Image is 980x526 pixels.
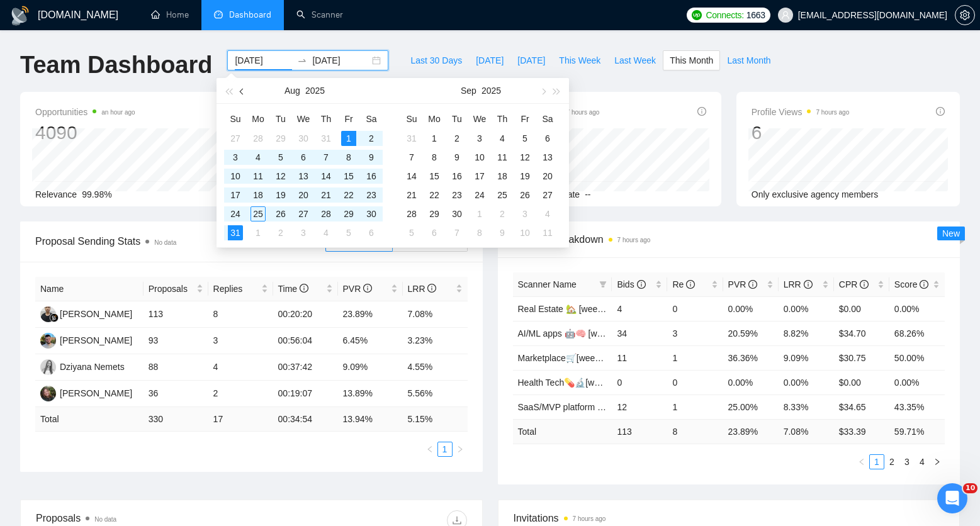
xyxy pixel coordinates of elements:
[894,279,928,289] span: Score
[536,109,559,129] th: Sa
[446,129,468,148] td: 2025-09-02
[469,50,510,70] button: [DATE]
[438,442,452,456] a: 1
[224,186,247,204] td: 2025-08-17
[360,186,383,204] td: 2025-08-23
[472,187,487,203] div: 24
[251,206,266,221] div: 25
[495,187,510,203] div: 25
[423,167,446,186] td: 2025-09-15
[728,279,758,289] span: PVR
[510,50,552,70] button: [DATE]
[400,109,423,129] th: Su
[423,129,446,148] td: 2025-09-01
[404,206,419,221] div: 28
[297,55,307,65] span: swap-right
[292,186,315,204] td: 2025-08-20
[495,169,510,184] div: 18
[495,225,510,240] div: 9
[518,304,623,314] a: Real Estate 🏡 [weekdays]
[518,402,662,412] a: SaaS/MVP platform ☁️💻 [weekend]
[208,277,273,301] th: Replies
[942,228,960,238] span: New
[318,206,334,221] div: 28
[315,223,337,242] td: 2025-09-04
[292,204,315,223] td: 2025-08-27
[468,129,491,148] td: 2025-09-03
[60,307,132,321] div: [PERSON_NAME]
[296,206,311,221] div: 27
[341,187,356,203] div: 22
[360,223,383,242] td: 2025-09-06
[149,282,194,296] span: Proposals
[955,10,975,20] a: setting
[514,186,536,204] td: 2025-09-26
[50,313,59,322] img: gigradar-bm.png
[400,129,423,148] td: 2025-08-31
[247,129,269,148] td: 2025-07-28
[427,225,442,240] div: 6
[472,225,487,240] div: 8
[408,284,437,294] span: LRR
[40,386,56,401] img: HH
[446,223,468,242] td: 2025-10-07
[456,445,464,453] span: right
[540,225,555,240] div: 11
[692,10,702,20] img: upwork-logo.png
[315,109,337,129] th: Th
[35,104,135,120] span: Opportunities
[360,167,383,186] td: 2025-08-16
[269,129,292,148] td: 2025-07-29
[228,225,243,240] div: 31
[341,225,356,240] div: 5
[296,169,311,184] div: 13
[224,223,247,242] td: 2025-08-31
[400,204,423,223] td: 2025-09-28
[251,150,266,165] div: 4
[536,186,559,204] td: 2025-09-27
[247,109,269,129] th: Mo
[318,187,334,203] div: 21
[251,131,266,146] div: 28
[491,109,514,129] th: Th
[468,223,491,242] td: 2025-10-08
[518,378,626,388] a: Health Tech💊🔬[weekend]
[752,104,850,120] span: Profile Views
[933,458,941,466] span: right
[536,148,559,167] td: 2025-09-13
[228,169,243,184] div: 10
[915,454,930,469] li: 4
[869,454,884,469] li: 1
[955,10,974,20] span: setting
[292,109,315,129] th: We
[273,169,288,184] div: 12
[400,148,423,167] td: 2025-09-07
[514,223,536,242] td: 2025-10-10
[251,187,266,203] div: 18
[404,187,419,203] div: 21
[60,386,132,400] div: [PERSON_NAME]
[437,442,453,457] li: 1
[315,129,337,148] td: 2025-07-31
[517,187,532,203] div: 26
[296,187,311,203] div: 20
[40,308,132,318] a: FG[PERSON_NAME]
[315,148,337,167] td: 2025-08-07
[426,445,434,453] span: left
[251,225,266,240] div: 1
[364,150,379,165] div: 9
[518,353,678,363] a: Marketplace🛒[weekend, full description]
[400,186,423,204] td: 2025-09-21
[364,169,379,184] div: 16
[144,277,208,301] th: Proposals
[540,169,555,184] div: 20
[672,279,695,289] span: Re
[884,454,899,469] li: 2
[446,148,468,167] td: 2025-09-09
[449,169,465,184] div: 16
[296,9,343,20] a: searchScanner
[40,335,132,345] a: AK[PERSON_NAME]
[514,129,536,148] td: 2025-09-05
[247,223,269,242] td: 2025-09-01
[513,232,945,247] span: Scanner Breakdown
